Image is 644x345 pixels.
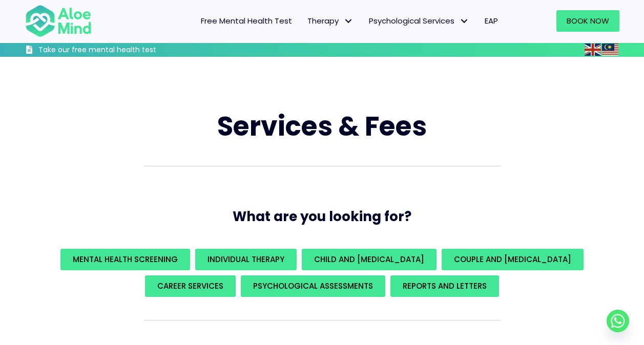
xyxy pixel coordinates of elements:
a: TherapyTherapy: submenu [300,10,361,32]
span: EAP [485,15,498,26]
span: Free Mental Health Test [201,15,292,26]
span: Psychological assessments [253,281,373,291]
a: EAP [477,10,506,32]
span: Career Services [157,281,223,291]
a: Mental Health Screening [60,249,190,270]
a: Child and [MEDICAL_DATA] [302,249,437,270]
h3: Take our free mental health test [38,45,211,55]
span: Services & Fees [217,107,427,145]
nav: Menu [105,10,506,32]
a: REPORTS AND LETTERS [390,275,499,297]
a: Psychological assessments [241,275,385,297]
span: Therapy [307,15,354,26]
span: Couple and [MEDICAL_DATA] [454,254,571,265]
span: Psychological Services [369,15,469,26]
a: Free Mental Health Test [193,10,300,32]
span: REPORTS AND LETTERS [403,281,487,291]
a: Psychological ServicesPsychological Services: submenu [361,10,477,32]
img: Aloe mind Logo [25,4,92,38]
a: Individual Therapy [195,249,297,270]
span: Individual Therapy [207,254,284,265]
span: Book Now [567,15,609,26]
a: English [585,44,602,55]
a: Couple and [MEDICAL_DATA] [442,249,584,270]
img: ms [602,44,618,56]
img: en [585,44,601,56]
span: Psychological Services: submenu [457,14,472,29]
a: Career Services [145,275,236,297]
span: What are you looking for? [233,207,411,226]
a: Take our free mental health test [25,45,211,57]
a: Malay [602,44,619,55]
a: Book Now [556,10,619,32]
span: Child and [MEDICAL_DATA] [314,254,424,265]
a: Whatsapp [607,310,629,332]
span: Therapy: submenu [341,14,356,29]
span: Mental Health Screening [73,254,178,265]
div: What are you looking for? [25,246,619,299]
